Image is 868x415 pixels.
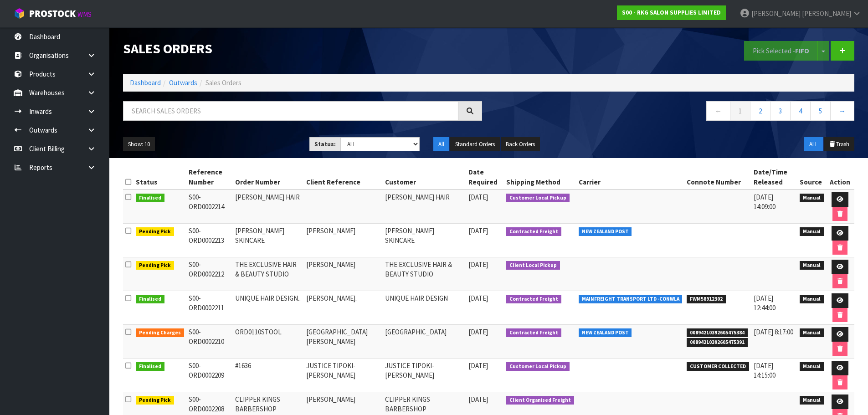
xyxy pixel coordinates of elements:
[383,291,466,325] td: UNIQUE HAIR DESIGN
[468,361,488,370] span: [DATE]
[136,194,164,203] span: Finalised
[304,224,383,257] td: [PERSON_NAME]
[466,165,504,190] th: Date Required
[800,261,824,270] span: Manual
[797,165,826,190] th: Source
[687,362,749,371] span: CUSTOMER COLLECTED
[506,396,574,405] span: Client Organised Freight
[506,261,560,270] span: Client Local Pickup
[754,294,776,312] span: [DATE] 12:44:00
[790,101,811,121] a: 4
[77,10,92,19] small: WMS
[383,325,466,359] td: [GEOGRAPHIC_DATA]
[134,165,186,190] th: Status
[800,328,824,338] span: Manual
[751,9,801,18] span: [PERSON_NAME]
[622,9,721,16] strong: S00 - RKG SALON SUPPLIES LIMITED
[383,190,466,224] td: [PERSON_NAME] HAIR
[314,140,336,148] strong: Status:
[802,9,851,18] span: [PERSON_NAME]
[123,101,458,121] input: Search sales orders
[186,190,233,224] td: S00-ORD0002214
[824,137,854,152] button: Trash
[186,257,233,291] td: S00-ORD0002212
[468,328,488,336] span: [DATE]
[579,227,632,236] span: NEW ZEALAND POST
[136,328,184,338] span: Pending Charges
[14,8,25,19] img: cube-alt.png
[744,41,818,61] button: Pick Selected -FIFO
[751,165,797,190] th: Date/Time Released
[506,295,561,304] span: Contracted Freight
[450,137,500,152] button: Standard Orders
[186,291,233,325] td: S00-ORD0002211
[136,396,174,405] span: Pending Pick
[468,395,488,404] span: [DATE]
[754,328,793,336] span: [DATE] 8:17:00
[304,359,383,392] td: JUSTICE TIPOKI-[PERSON_NAME]
[123,41,482,56] h1: Sales Orders
[579,328,632,338] span: NEW ZEALAND POST
[468,193,488,201] span: [DATE]
[186,359,233,392] td: S00-ORD0002209
[383,165,466,190] th: Customer
[233,325,304,359] td: ORD0110STOOL
[684,165,751,190] th: Connote Number
[136,362,164,371] span: Finalised
[687,295,726,304] span: FWM58912302
[810,101,831,121] a: 5
[800,194,824,203] span: Manual
[496,101,855,123] nav: Page navigation
[233,291,304,325] td: UNIQUE HAIR DESIGN..
[136,295,164,304] span: Finalised
[770,101,791,121] a: 3
[304,325,383,359] td: [GEOGRAPHIC_DATA][PERSON_NAME]
[826,165,854,190] th: Action
[830,101,854,121] a: →
[800,362,824,371] span: Manual
[233,359,304,392] td: #1636
[504,165,576,190] th: Shipping Method
[304,291,383,325] td: [PERSON_NAME].
[130,78,161,87] a: Dashboard
[205,78,241,87] span: Sales Orders
[576,165,685,190] th: Carrier
[136,261,174,270] span: Pending Pick
[186,224,233,257] td: S00-ORD0002213
[233,190,304,224] td: [PERSON_NAME] HAIR
[383,224,466,257] td: [PERSON_NAME] SKINCARE
[506,194,570,203] span: Customer Local Pickup
[468,294,488,302] span: [DATE]
[186,165,233,190] th: Reference Number
[506,362,570,371] span: Customer Local Pickup
[579,295,683,304] span: MAINFREIGHT TRANSPORT LTD -CONWLA
[304,257,383,291] td: [PERSON_NAME]
[186,325,233,359] td: S00-ORD0002210
[233,257,304,291] td: THE EXCLUSIVE HAIR & BEAUTY STUDIO
[800,396,824,405] span: Manual
[754,361,776,379] span: [DATE] 14:15:00
[506,328,561,338] span: Contracted Freight
[800,227,824,236] span: Manual
[233,224,304,257] td: [PERSON_NAME] SKINCARE
[687,328,748,338] span: 00894210392605475384
[800,295,824,304] span: Manual
[136,227,174,236] span: Pending Pick
[468,226,488,235] span: [DATE]
[29,8,76,20] span: ProStock
[754,193,776,211] span: [DATE] 14:09:00
[804,137,823,152] button: ALL
[706,101,730,121] a: ←
[501,137,540,152] button: Back Orders
[169,78,197,87] a: Outwards
[617,5,726,20] a: S00 - RKG SALON SUPPLIES LIMITED
[304,165,383,190] th: Client Reference
[383,359,466,392] td: JUSTICE TIPOKI-[PERSON_NAME]
[433,137,449,152] button: All
[123,137,155,152] button: Show: 10
[506,227,561,236] span: Contracted Freight
[795,46,809,55] strong: FIFO
[383,257,466,291] td: THE EXCLUSIVE HAIR & BEAUTY STUDIO
[233,165,304,190] th: Order Number
[468,260,488,269] span: [DATE]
